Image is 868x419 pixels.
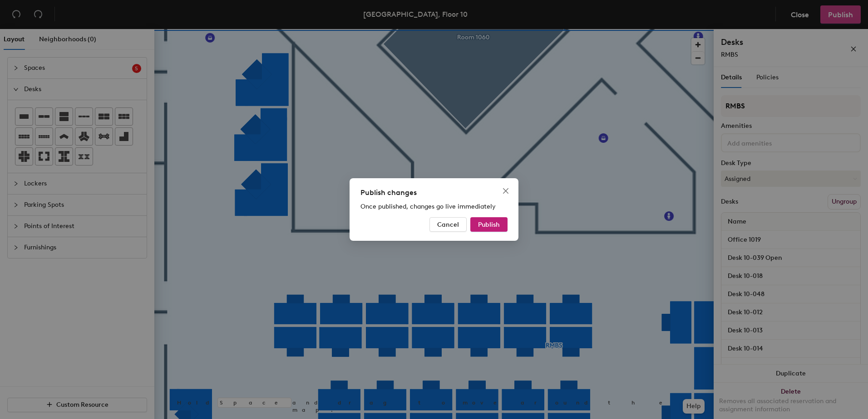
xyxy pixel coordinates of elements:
[470,217,508,232] button: Publish
[502,187,509,195] span: close
[498,187,513,195] span: Close
[429,217,467,232] button: Cancel
[360,187,508,198] div: Publish changes
[478,221,500,229] span: Publish
[360,203,496,210] span: Once published, changes go live immediately
[437,221,459,229] span: Cancel
[498,184,513,198] button: Close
